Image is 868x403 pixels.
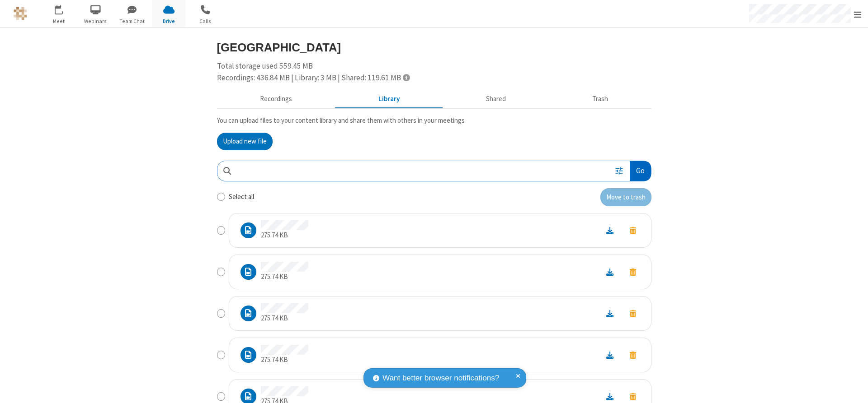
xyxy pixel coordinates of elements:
[382,372,499,384] span: Want better browser notifications?
[61,5,67,12] div: 1
[217,72,651,84] div: Recordings: 436.84 MB | Library: 3 MB | Shared: 119.61 MB
[335,91,443,108] button: Content library
[598,308,622,319] a: Download file
[217,133,273,151] button: Upload new file
[217,60,651,83] div: Total storage used 559.45 MB
[443,91,549,108] button: Shared during meetings
[622,349,644,361] button: Move to trash
[217,91,335,108] button: Recorded meetings
[598,267,622,277] a: Download file
[403,74,410,81] span: Totals displayed include files that have been moved to the trash.
[261,230,308,241] p: 275.74 KB
[14,7,27,20] img: QA Selenium DO NOT DELETE OR CHANGE
[598,391,622,402] a: Download file
[622,224,644,236] button: Move to trash
[261,272,308,282] p: 275.74 KB
[79,17,113,25] span: Webinars
[217,116,651,126] p: You can upload files to your content library and share them with others in your meetings
[549,91,651,108] button: Trash
[845,380,861,397] iframe: Chat
[598,350,622,360] a: Download file
[152,17,186,25] span: Drive
[600,188,651,206] button: Move to trash
[622,390,644,403] button: Move to trash
[189,17,222,25] span: Calls
[229,192,254,202] label: Select all
[622,266,644,278] button: Move to trash
[261,313,308,324] p: 275.74 KB
[217,41,651,54] h3: [GEOGRAPHIC_DATA]
[115,17,149,25] span: Team Chat
[261,355,308,365] p: 275.74 KB
[630,161,651,181] button: Go
[622,307,644,320] button: Move to trash
[42,17,76,25] span: Meet
[598,225,622,236] a: Download file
